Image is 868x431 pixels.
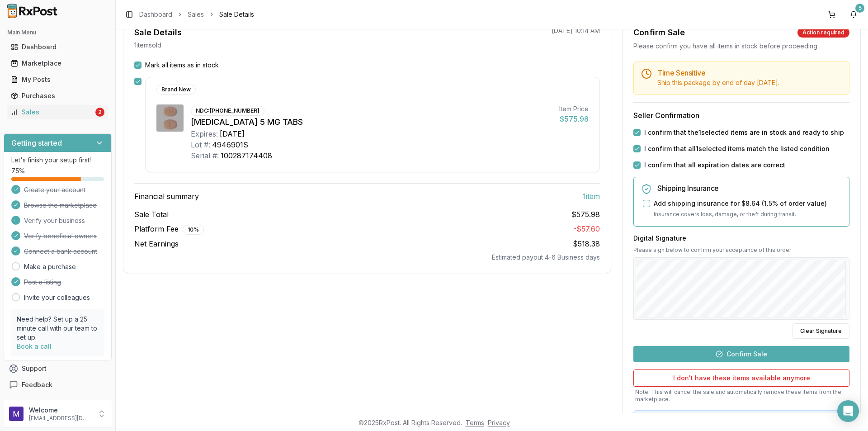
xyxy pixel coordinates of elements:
[24,201,97,210] span: Browse the marketplace
[134,223,204,235] span: Platform Fee
[4,360,112,377] button: Support
[29,415,92,422] p: [EMAIL_ADDRESS][DOMAIN_NAME]
[837,400,859,422] div: Open Intercom Messenger
[139,10,172,19] a: Dashboard
[7,39,108,55] a: Dashboard
[11,108,94,117] div: Sales
[191,150,219,161] div: Serial #:
[11,43,104,52] div: Dashboard
[191,106,264,116] div: NDC: [PHONE_NUMBER]
[4,4,61,18] img: RxPost Logo
[134,253,600,262] div: Estimated payout 4-6 Business days
[212,139,248,150] div: 4946901S
[22,380,52,389] span: Feedback
[95,108,104,117] div: 2
[644,128,844,137] label: I confirm that the 1 selected items are in stock and ready to ship
[221,150,272,161] div: 100287174408
[657,185,842,192] h5: Shipping Insurance
[11,75,104,84] div: My Posts
[11,166,25,175] span: 75 %
[134,238,179,249] span: Net Earnings
[139,10,254,19] nav: breadcrumb
[134,41,161,50] p: 1 item sold
[4,72,112,87] button: My Posts
[793,323,849,339] button: Clear Signature
[9,407,24,421] img: User avatar
[657,79,779,86] span: Ship this package by end of day [DATE] .
[219,10,254,19] span: Sale Details
[7,104,108,120] a: Sales2
[24,247,97,256] span: Connect a bank account
[633,234,849,243] h3: Digital Signature
[24,262,76,271] a: Make a purchase
[191,116,552,128] div: [MEDICAL_DATA] 5 MG TABS
[633,26,685,39] div: Confirm Sale
[183,225,204,235] div: 10 %
[188,10,204,19] a: Sales
[583,191,600,202] span: 1 item
[24,278,61,287] span: Post a listing
[4,40,112,54] button: Dashboard
[573,224,600,233] span: - $57.60
[633,369,849,387] button: I don't have these items available anymore
[29,406,92,415] p: Welcome
[145,61,219,70] label: Mark all items as in stock
[17,342,52,350] a: Book a call
[4,89,112,103] button: Purchases
[4,377,112,393] button: Feedback
[7,88,108,104] a: Purchases
[11,156,104,165] p: Let's finish your setup first!
[633,42,849,51] div: Please confirm you have all items in stock before proceeding
[7,55,108,71] a: Marketplace
[797,28,849,38] div: Action required
[466,419,484,426] a: Terms
[11,59,104,68] div: Marketplace
[633,388,849,403] p: Note: This will cancel the sale and automatically remove these items from the marketplace.
[220,128,245,139] div: [DATE]
[644,161,785,170] label: I confirm that all expiration dates are correct
[7,29,108,36] h2: Main Menu
[573,239,600,248] span: $518.38
[11,137,62,148] h3: Getting started
[657,69,842,76] h5: Time Sensitive
[191,139,210,150] div: Lot #:
[134,209,169,220] span: Sale Total
[17,315,99,342] p: Need help? Set up a 25 minute call with our team to set up.
[134,26,182,39] div: Sale Details
[4,105,112,119] button: Sales2
[156,104,184,132] img: Eliquis 5 MG TABS
[633,246,849,254] p: Please sign below to confirm your acceptance of this order
[488,419,510,426] a: Privacy
[134,191,199,202] span: Financial summary
[559,104,589,114] div: Item Price
[4,56,112,71] button: Marketplace
[7,71,108,88] a: My Posts
[633,346,849,362] button: Confirm Sale
[654,199,827,208] label: Add shipping insurance for $8.64 ( 1.5 % of order value)
[644,144,830,153] label: I confirm that all 1 selected items match the listed condition
[191,128,218,139] div: Expires:
[11,91,104,100] div: Purchases
[24,185,85,194] span: Create your account
[846,7,861,22] button: 5
[633,110,849,121] h3: Seller Confirmation
[24,216,85,225] span: Verify your business
[24,293,90,302] a: Invite your colleagues
[156,85,196,95] div: Brand New
[571,209,600,220] span: $575.98
[559,114,589,124] div: $575.98
[654,210,842,219] p: Insurance covers loss, damage, or theft during transit.
[855,4,864,13] div: 5
[24,232,97,241] span: Verify beneficial owners
[552,26,600,35] p: [DATE] 10:14 AM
